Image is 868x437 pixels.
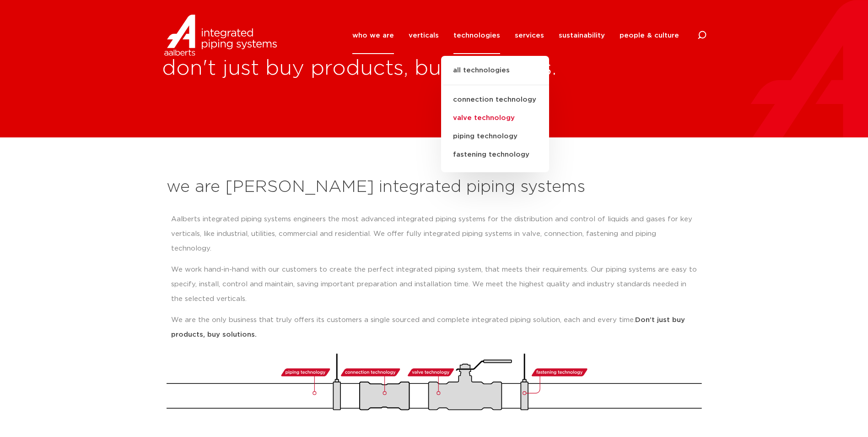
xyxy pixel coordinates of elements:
p: Aalberts integrated piping systems engineers the most advanced integrated piping systems for the ... [171,212,697,256]
p: We work hand-in-hand with our customers to create the perfect integrated piping system, that meet... [171,262,697,306]
a: technologies [453,17,500,54]
ul: technologies [441,56,549,172]
a: services [515,17,544,54]
p: We are the only business that truly offers its customers a single sourced and complete integrated... [171,313,697,342]
a: people & culture [620,17,679,54]
a: who we are [352,17,394,54]
a: sustainability [559,17,605,54]
a: valve technology [441,109,549,127]
a: connection technology [441,91,549,109]
a: verticals [409,17,439,54]
nav: Menu [352,17,679,54]
h2: we are [PERSON_NAME] integrated piping systems [167,176,702,198]
a: fastening technology [441,146,549,164]
a: all technologies [441,65,549,85]
a: piping technology [441,127,549,146]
